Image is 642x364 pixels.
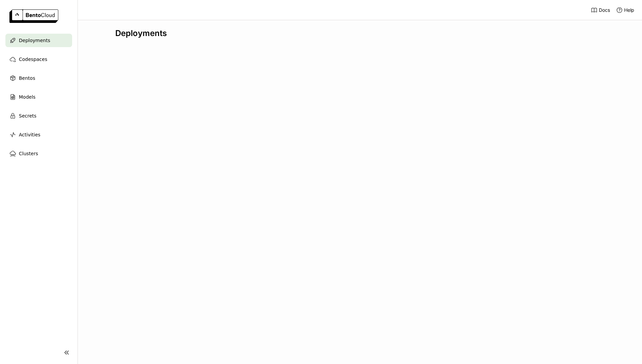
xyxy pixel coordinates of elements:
a: Activities [5,128,72,141]
span: Help [624,7,634,13]
span: Deployments [19,36,50,44]
a: Bentos [5,71,72,85]
span: Clusters [19,150,38,158]
span: Models [19,93,35,101]
a: Docs [591,7,610,13]
span: Docs [599,7,610,13]
span: Secrets [19,112,36,120]
span: Codespaces [19,55,47,63]
img: logo [9,9,58,23]
span: Bentos [19,74,35,82]
span: Activities [19,131,40,139]
div: Help [616,7,634,13]
div: Deployments [115,28,605,38]
a: Models [5,90,72,104]
a: Clusters [5,147,72,160]
a: Secrets [5,109,72,123]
